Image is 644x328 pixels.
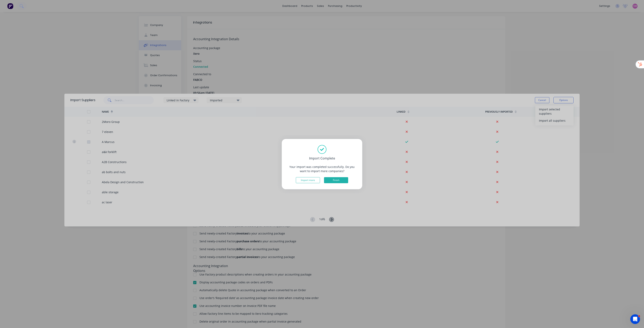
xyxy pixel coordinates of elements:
[324,177,348,183] button: Finish
[7,3,13,9] img: Factory
[296,177,320,183] button: Import more
[288,165,356,173] div: Your import was completed successfully. Do you want to import more companies?
[630,314,640,324] iframe: Intercom live chat
[288,156,356,161] div: Import Complete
